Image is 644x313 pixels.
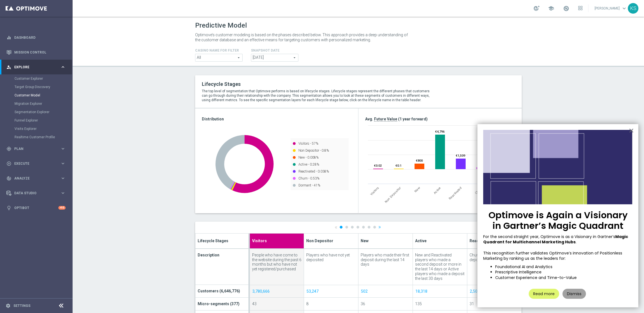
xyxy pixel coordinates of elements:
[483,251,633,261] p: This recognition further validates Optimove’s innovation of Positionless Marketing by ranking us ...
[306,237,333,243] span: Non Depositor
[298,176,319,180] text: Churn - 0.53%
[415,253,465,281] div: New and Reactivated players who made a second deposit or more in the last 14 days or Active playe...
[361,288,368,294] a: 502
[306,253,356,262] div: Players who have not yet deposited
[368,226,370,229] a: 6
[483,210,633,231] p: Optimove is Again a Visionary in Gartner’s Magic Quadrant
[370,186,380,196] span: Visitors
[306,302,356,306] div: 8
[195,32,410,42] p: Optimove’s customer modeling is based on the phases described below. This approach provides a dee...
[15,125,72,133] div: Visits Explorer
[298,169,329,173] text: Reactivated - 0.038%
[6,161,11,166] i: play_circle_outline
[6,45,66,60] div: Mission Control
[306,288,319,294] a: 53,247
[60,190,66,196] i: keyboard_arrow_right
[483,234,615,239] span: For the second straight year, Optimove is as a Visionary in Gartner’s
[298,149,329,152] text: Non Depositor - 0.8%
[629,126,634,135] button: Close
[195,298,249,310] td: Micro-segments (377)
[195,285,249,298] td: Customers (6,646,776)
[15,93,58,98] a: Customer Model
[14,200,58,215] a: Optibot
[60,64,66,70] i: keyboard_arrow_right
[15,127,58,131] a: Visits Explorer
[15,74,72,83] div: Customer Explorer
[6,176,60,181] div: Analyze
[335,225,337,229] a: «
[15,118,58,123] a: Funnel Explorer
[298,162,319,166] text: Active - 0.28%
[356,226,359,229] a: 4
[594,4,628,13] a: [PERSON_NAME]
[396,164,401,168] text: €0.1
[548,5,554,11] span: school
[576,239,576,245] span: .
[195,21,247,30] h1: Predictive Model
[361,237,368,243] span: New
[470,237,492,243] span: Reactivated
[415,302,465,306] div: 135
[14,30,66,45] a: Dashboard
[6,191,60,196] div: Data Studio
[252,237,267,243] span: Visitors
[470,288,480,294] a: 2,505
[15,108,72,116] div: Segmentation Explorer
[15,116,72,125] div: Funnel Explorer
[14,45,66,60] a: Mission Control
[60,146,66,151] i: keyboard_arrow_right
[252,288,270,294] a: 3,780,666
[202,81,435,88] h2: Lifecycle Stages
[529,289,559,299] button: Read more
[6,303,11,308] i: settings
[6,146,60,151] div: Plan
[14,65,60,69] span: Explore
[495,264,633,270] li: Foundational AI and Analytics
[251,48,298,52] h4: Snapshot Date
[373,226,376,229] a: 7
[621,5,627,11] span: keyboard_arrow_down
[345,226,348,229] a: 2
[6,205,11,210] i: lightbulb
[384,186,402,204] span: Non Depositor
[361,253,410,267] div: Players who made their first deposit during the last 14 days
[415,237,427,243] span: Active
[6,161,60,166] div: Execute
[15,100,72,108] div: Migration Explorer
[470,302,519,306] div: 31
[6,30,66,45] div: Dashboard
[415,288,428,294] a: 18,318
[362,226,365,229] a: 5
[414,186,421,193] span: New
[470,253,519,262] div: Churn Players who made a deposit in the last 14 days
[15,135,58,139] a: Realtime Customer Profile
[15,76,58,81] a: Customer Explorer
[14,147,60,151] span: Plan
[14,191,60,195] span: Data Studio
[495,270,633,275] li: Prescriptive Intelligence
[58,206,66,210] div: +10
[298,142,318,145] text: Visitors - 57%
[298,156,319,159] text: New - 0.008%
[15,91,72,100] div: Customer Model
[298,183,320,187] text: Dormant - 41%
[6,146,11,151] i: gps_fixed
[15,83,72,91] div: Target Group Discovery
[198,237,228,243] span: Lifecycle Stages
[6,200,66,215] div: Optibot
[448,186,463,200] span: Reactivated
[6,176,11,181] i: track_changes
[6,65,60,70] div: Explore
[15,85,58,89] a: Target Group Discovery
[202,89,435,102] p: The top level of segmentation that Optimove performs is based on lifecycle stages. Lifecycle stag...
[340,226,343,229] a: 1
[60,161,66,166] i: keyboard_arrow_right
[252,302,302,306] div: 43
[374,117,397,122] span: Future Value
[361,302,410,306] div: 36
[14,162,60,165] span: Execute
[374,164,382,168] text: €0.02
[365,117,373,121] span: Avg.
[562,289,586,299] button: Dismiss
[13,304,30,307] a: Settings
